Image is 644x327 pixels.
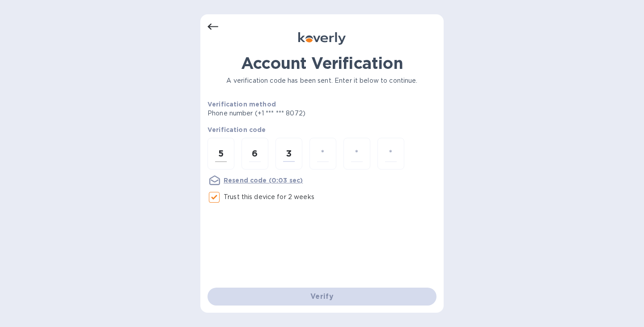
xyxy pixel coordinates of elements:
b: Verification method [208,101,276,108]
h1: Account Verification [208,54,436,72]
p: Trust this device for 2 weeks [224,192,314,202]
p: Verification code [208,125,436,134]
p: A verification code has been sent. Enter it below to continue. [208,76,436,85]
p: Phone number (+1 *** *** 8072) [208,109,374,118]
u: Resend code (0:03 sec) [224,177,303,184]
